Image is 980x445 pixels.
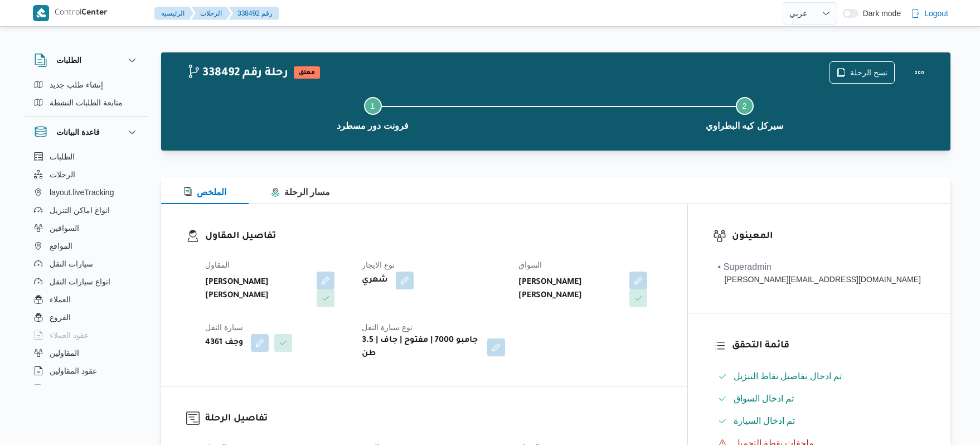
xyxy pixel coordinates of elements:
b: جامبو 7000 | مفتوح | جاف | 3.5 طن [362,334,479,361]
button: عقود العملاء [30,326,143,344]
span: تم ادخال السواق [734,394,794,403]
button: السواقين [30,219,143,237]
button: انواع سيارات النقل [30,273,143,291]
button: Logout [906,2,953,25]
b: [PERSON_NAME] [PERSON_NAME] [205,276,309,303]
span: 2 [743,101,747,110]
button: 338492 رقم [229,7,279,20]
button: فرونت دور مسطرد [187,84,559,142]
button: layout.liveTracking [30,183,143,201]
button: نسخ الرحلة [829,61,895,84]
span: تم ادخال السيارة [734,416,795,425]
button: المواقع [30,237,143,255]
h2: 338492 رحلة رقم [187,66,288,81]
span: تم ادخال تفاصيل نفاط التنزيل [734,371,842,381]
button: تم ادخال السيارة [714,412,925,430]
span: المقاول [205,260,230,269]
button: الرحلات [191,7,231,20]
button: سيركل كيه البطراوي [559,84,930,142]
button: الطلبات [34,54,139,67]
div: الطلبات [25,76,148,116]
h3: الطلبات [56,54,81,67]
span: سيارات النقل [50,257,93,270]
button: الطلبات [30,148,143,166]
b: شهري [362,274,388,287]
span: انواع اماكن التنزيل [50,204,110,217]
b: معلق [299,70,315,76]
button: الرحلات [30,166,143,183]
span: الرحلات [50,168,75,181]
span: تم ادخال السيارة [734,414,795,428]
span: Dark mode [858,9,901,18]
span: layout.liveTracking [50,186,114,199]
span: Logout [924,7,948,20]
span: الملخص [183,187,226,197]
span: نوع سيارة النقل [362,323,413,332]
button: الفروع [30,308,143,326]
span: تم ادخال تفاصيل نفاط التنزيل [734,370,842,383]
h3: تفاصيل الرحلة [205,412,662,427]
span: سيارة النقل [205,323,243,332]
div: [PERSON_NAME][EMAIL_ADDRESS][DOMAIN_NAME] [718,274,921,286]
span: عقود العملاء [50,328,89,342]
b: وجف 4361 [205,336,243,350]
h3: تفاصيل المقاول [205,229,662,244]
button: إنشاء طلب جديد [30,76,143,94]
span: السواقين [50,221,79,235]
span: فرونت دور مسطرد [337,119,409,133]
span: 1 [371,101,375,110]
span: سيركل كيه البطراوي [706,119,783,133]
b: [PERSON_NAME] [PERSON_NAME] [518,276,622,303]
span: المقاولين [50,346,79,360]
span: العملاء [50,293,71,306]
span: السواق [518,260,542,269]
button: متابعة الطلبات النشطة [30,94,143,112]
span: مسار الرحلة [271,187,330,197]
span: • Superadmin mohamed.nabil@illa.com.eg [718,260,921,286]
img: X8yXhbKr1z7QwAAAABJRU5ErkJggg== [33,5,49,21]
span: اجهزة التليفون [50,382,96,395]
span: متابعة الطلبات النشطة [50,96,123,109]
button: عقود المقاولين [30,362,143,380]
button: انواع اماكن التنزيل [30,201,143,219]
button: اجهزة التليفون [30,380,143,398]
button: سيارات النقل [30,255,143,273]
button: العملاء [30,291,143,308]
span: عقود المقاولين [50,364,97,378]
span: المواقع [50,239,72,253]
span: معلق [294,66,320,79]
div: • Superadmin [718,260,921,274]
span: نوع الايجار [362,260,395,269]
h3: المعينون [732,229,925,244]
h3: قاعدة البيانات [56,125,100,139]
button: تم ادخال تفاصيل نفاط التنزيل [714,367,925,385]
span: الفروع [50,311,71,324]
div: قاعدة البيانات [25,148,148,389]
span: نسخ الرحلة [850,66,887,79]
button: Actions [908,61,930,84]
span: إنشاء طلب جديد [50,78,103,91]
span: انواع سيارات النقل [50,275,110,288]
button: الرئيسيه [154,7,193,20]
button: المقاولين [30,344,143,362]
b: Center [81,9,108,18]
button: تم ادخال السواق [714,390,925,408]
h3: قائمة التحقق [732,338,925,354]
button: قاعدة البيانات [34,125,139,139]
span: الطلبات [50,150,75,163]
span: تم ادخال السواق [734,392,794,405]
